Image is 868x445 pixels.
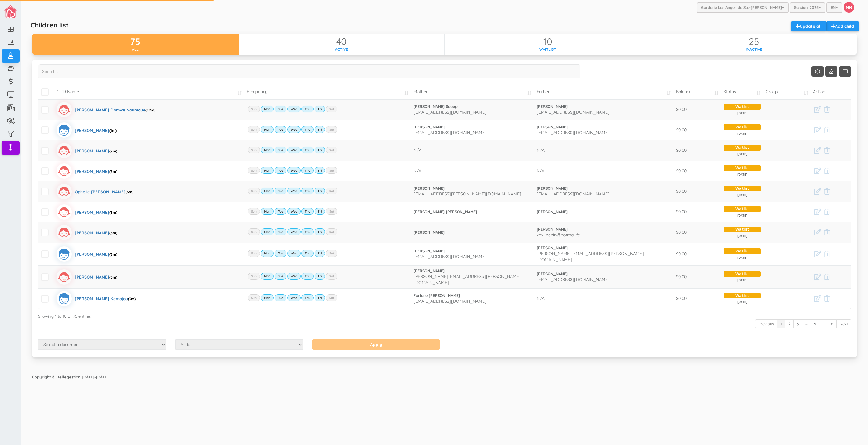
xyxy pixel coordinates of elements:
span: (6m) [126,190,133,194]
div: Inactive [651,47,857,52]
label: Mon [261,167,274,174]
a: [PERSON_NAME](6m) [57,204,117,220]
label: Mon [261,126,274,133]
label: Tue [275,106,286,112]
span: [DATE] [724,300,761,304]
a: [PERSON_NAME] [537,227,671,232]
label: Fri [315,126,325,133]
a: [PERSON_NAME] Kemajou(3m) [57,291,136,306]
div: 40 [239,37,445,47]
span: xav_pepin@hotmail.fe [537,232,580,238]
td: $0.00 [673,288,721,309]
label: Wed [287,228,301,235]
td: N/A [534,140,673,161]
td: Action [811,85,851,99]
label: Tue [275,228,286,235]
a: [PERSON_NAME](6m) [57,269,117,285]
span: [DATE] [724,278,761,283]
td: $0.00 [673,265,721,288]
label: Thu [301,188,314,194]
label: Wed [287,147,301,153]
label: Sat [326,228,337,235]
label: Fri [315,250,325,257]
label: Thu [301,228,314,235]
label: Wed [287,188,301,194]
span: (2m) [109,149,117,153]
label: Fri [315,188,325,194]
span: Waitlist [724,165,761,171]
label: Sun [248,126,260,133]
label: Sun [248,208,260,215]
span: Waitlist [724,248,761,254]
div: [PERSON_NAME] [75,225,117,240]
td: $0.00 [673,202,721,222]
span: [DATE] [724,111,761,115]
span: [EMAIL_ADDRESS][DOMAIN_NAME] [414,109,487,115]
span: [DATE] [724,256,761,260]
label: Fri [315,147,325,153]
label: Sat [326,167,337,174]
span: [DATE] [724,213,761,218]
a: [PERSON_NAME](8m) [57,246,117,262]
div: [PERSON_NAME] [75,269,117,285]
a: [PERSON_NAME] [414,186,532,191]
img: boyicon.svg [57,246,72,262]
span: Waitlist [724,227,761,232]
span: (22m) [145,108,155,112]
a: [PERSON_NAME] [537,209,671,215]
td: $0.00 [673,181,721,202]
img: girlicon.svg [57,184,72,199]
label: Sat [326,273,337,279]
a: [PERSON_NAME] [537,245,671,251]
span: Waitlist [724,271,761,277]
td: Status: activate to sort column ascending [721,85,763,99]
label: Wed [287,208,301,215]
label: Thu [301,273,314,279]
a: [PERSON_NAME] [537,104,671,109]
div: [PERSON_NAME] [75,204,117,220]
span: [EMAIL_ADDRESS][DOMAIN_NAME] [537,191,610,197]
td: Mother: activate to sort column ascending [411,85,534,99]
td: Child Name: activate to sort column ascending [54,85,244,99]
label: Mon [261,294,274,301]
img: girlicon.svg [57,163,72,179]
span: [EMAIL_ADDRESS][DOMAIN_NAME] [414,298,487,304]
a: [PERSON_NAME](5m) [57,163,117,179]
div: Showing 1 to 10 of 75 entries [38,311,851,319]
label: Sun [248,228,260,235]
a: [PERSON_NAME] [PERSON_NAME] [414,209,532,215]
label: Mon [261,250,274,257]
a: [PERSON_NAME] [414,230,532,235]
label: Wed [287,126,301,133]
label: Sat [326,147,337,153]
div: [PERSON_NAME] [75,143,117,158]
label: Sat [326,126,337,133]
label: Wed [287,106,301,112]
label: Sat [326,294,337,301]
h5: Children list [31,21,69,29]
div: 10 [445,37,651,47]
img: boyicon.svg [57,122,72,138]
img: girlicon.svg [57,269,72,285]
span: (8m) [109,252,117,257]
label: Sun [248,147,260,153]
a: 3 [793,319,802,328]
span: Waitlist [724,186,761,191]
div: [PERSON_NAME] Domwe Noumoue [75,102,155,117]
div: 75 [32,37,239,47]
label: Sat [326,250,337,257]
label: Mon [261,188,274,194]
label: Fri [315,228,325,235]
a: 5 [811,319,819,328]
a: [PERSON_NAME] Sduop [414,104,532,109]
img: image [4,5,17,18]
label: Sat [326,208,337,215]
img: girlicon.svg [57,143,72,158]
span: [EMAIL_ADDRESS][DOMAIN_NAME] [537,277,610,282]
td: Group: activate to sort column ascending [763,85,811,99]
label: Fri [315,273,325,279]
span: (1m) [109,128,117,133]
span: (6m) [109,210,117,215]
td: Father: activate to sort column ascending [534,85,673,99]
label: Fri [315,208,325,215]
